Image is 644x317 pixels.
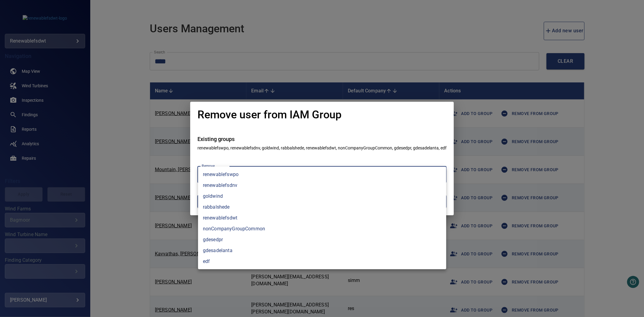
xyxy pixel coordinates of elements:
li: gdesadelanta [198,245,446,256]
li: renewablefswpo [198,169,446,180]
li: rabbalshede [198,202,446,213]
li: edf [198,256,446,267]
li: nonCompanyGroupCommon [198,223,446,234]
li: renewablefsdwt [198,213,446,223]
li: renewablefsdnv [198,180,446,191]
li: goldwind [198,191,446,202]
li: gdesedpr [198,234,446,245]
